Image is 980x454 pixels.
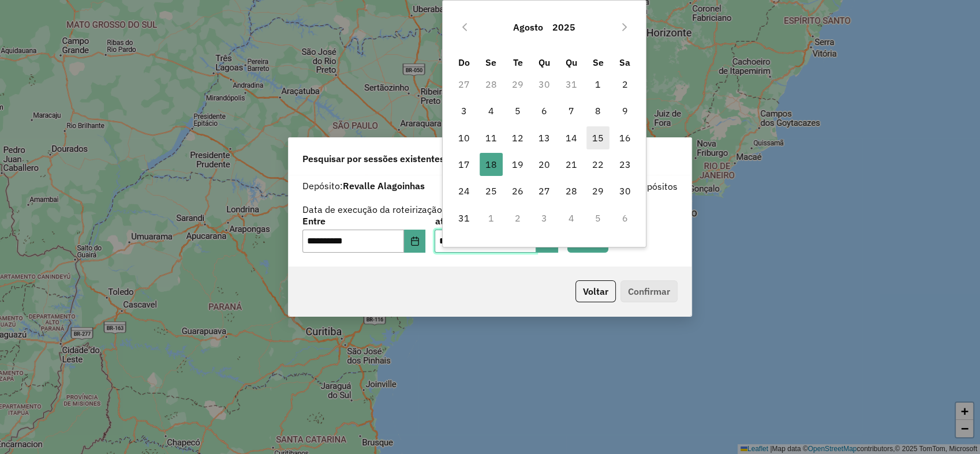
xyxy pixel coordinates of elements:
[585,71,611,97] td: 1
[452,207,476,230] span: 31
[531,71,558,97] td: 30
[533,179,556,202] span: 27
[533,126,556,149] span: 13
[585,205,611,231] td: 5
[585,151,611,178] td: 22
[455,18,474,36] button: Previous Month
[593,57,604,68] span: Se
[560,153,583,176] span: 21
[619,57,630,68] span: Sa
[451,151,477,178] td: 17
[513,57,522,68] span: Te
[435,214,558,228] label: até
[560,99,583,122] span: 7
[548,13,580,41] button: Choose Year
[477,125,504,151] td: 11
[504,151,531,178] td: 19
[586,153,609,176] span: 22
[480,99,503,122] span: 4
[558,97,585,124] td: 7
[586,179,609,202] span: 29
[504,178,531,204] td: 26
[477,205,504,231] td: 1
[558,151,585,178] td: 21
[477,71,504,97] td: 28
[560,126,583,149] span: 14
[477,178,504,204] td: 25
[533,99,556,122] span: 6
[611,151,638,178] td: 23
[531,97,558,124] td: 6
[506,126,529,149] span: 12
[558,178,585,204] td: 28
[558,125,585,151] td: 14
[452,126,476,149] span: 10
[611,97,638,124] td: 9
[458,57,470,68] span: Do
[613,179,636,202] span: 30
[506,153,529,176] span: 19
[586,99,609,122] span: 8
[585,97,611,124] td: 8
[611,205,638,231] td: 6
[485,57,496,68] span: Se
[451,125,477,151] td: 10
[477,97,504,124] td: 4
[451,205,477,231] td: 31
[302,179,425,193] label: Depósito:
[531,178,558,204] td: 27
[506,179,529,202] span: 26
[613,99,636,122] span: 9
[452,153,476,176] span: 17
[343,180,425,192] strong: Revalle Alagoinhas
[558,205,585,231] td: 4
[533,153,556,176] span: 20
[585,178,611,204] td: 29
[586,73,609,96] span: 1
[504,71,531,97] td: 29
[531,125,558,151] td: 13
[451,71,477,97] td: 27
[480,179,503,202] span: 25
[611,125,638,151] td: 16
[452,179,476,202] span: 24
[611,178,638,204] td: 30
[613,126,636,149] span: 16
[506,99,529,122] span: 5
[615,18,634,36] button: Next Month
[477,151,504,178] td: 18
[613,73,636,96] span: 2
[566,57,577,68] span: Qu
[560,179,583,202] span: 28
[451,97,477,124] td: 3
[404,230,426,253] button: Choose Date
[575,280,616,302] button: Voltar
[538,57,550,68] span: Qu
[504,125,531,151] td: 12
[611,71,638,97] td: 2
[452,99,476,122] span: 3
[585,125,611,151] td: 15
[504,97,531,124] td: 5
[586,126,609,149] span: 15
[480,153,503,176] span: 18
[480,126,503,149] span: 11
[531,205,558,231] td: 3
[451,178,477,204] td: 24
[558,71,585,97] td: 31
[531,151,558,178] td: 20
[302,214,425,228] label: Entre
[302,152,444,166] span: Pesquisar por sessões existentes
[302,202,445,216] label: Data de execução da roteirização:
[508,13,548,41] button: Choose Month
[613,153,636,176] span: 23
[504,205,531,231] td: 2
